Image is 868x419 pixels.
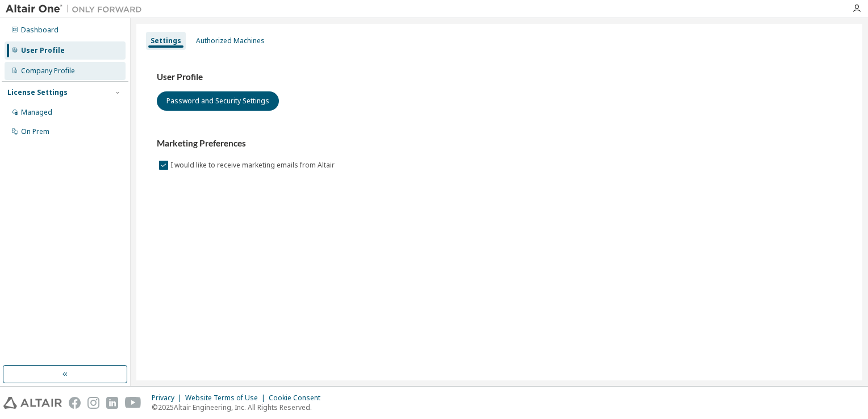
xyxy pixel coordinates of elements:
img: Altair One [6,3,148,15]
div: Managed [21,108,52,117]
p: © 2025 Altair Engineering, Inc. All Rights Reserved. [152,403,327,412]
div: Cookie Consent [269,393,327,403]
label: I would like to receive marketing emails from Altair [170,158,337,172]
img: instagram.svg [87,397,99,409]
div: Settings [151,36,181,45]
div: License Settings [7,88,68,97]
img: linkedin.svg [106,397,118,409]
div: Website Terms of Use [185,393,269,403]
div: On Prem [21,127,49,136]
div: Authorized Machines [196,36,265,45]
button: Password and Security Settings [157,91,279,111]
h3: User Profile [157,72,842,83]
div: User Profile [21,46,65,55]
div: Privacy [152,393,185,403]
img: youtube.svg [125,397,141,409]
h3: Marketing Preferences [157,138,842,149]
img: facebook.svg [69,397,81,409]
img: altair_logo.svg [3,397,62,409]
div: Dashboard [21,26,59,35]
div: Company Profile [21,66,75,76]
